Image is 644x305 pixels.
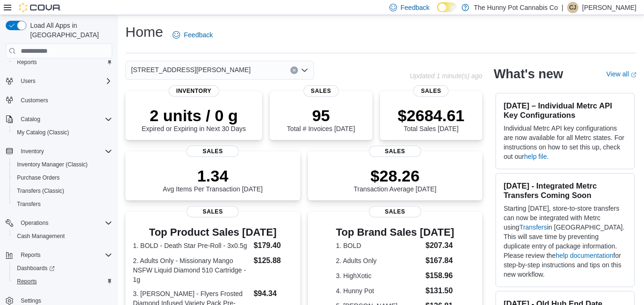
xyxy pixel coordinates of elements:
a: help file [524,153,547,160]
button: Reports [9,275,116,288]
button: Open list of options [301,66,308,74]
span: Inventory [169,85,219,97]
button: Clear input [290,66,298,74]
span: Transfers (Classic) [13,185,112,197]
dd: $167.84 [426,255,454,266]
svg: External link [631,72,636,78]
a: Transfers (Classic) [13,185,68,197]
span: My Catalog (Classic) [13,127,112,138]
a: Reports [13,57,41,68]
p: Starting [DATE], store-to-store transfers can now be integrated with Metrc using in [GEOGRAPHIC_D... [504,204,627,279]
span: Catalog [21,115,40,123]
dd: $207.34 [426,240,454,251]
h3: [DATE] - Integrated Metrc Transfers Coming Soon [504,181,627,200]
a: Dashboards [13,263,58,274]
button: Reports [17,249,44,261]
span: [STREET_ADDRESS][PERSON_NAME] [131,64,251,75]
dt: 4. Hunny Pot [336,286,421,296]
button: Catalog [2,113,116,126]
div: Expired or Expiring in Next 30 Days [142,106,246,132]
span: Reports [17,58,37,66]
button: My Catalog (Classic) [9,126,116,139]
p: [PERSON_NAME] [582,2,636,13]
span: Users [21,77,35,85]
a: Purchase Orders [13,172,64,183]
span: Purchase Orders [13,172,112,183]
dd: $131.50 [426,285,454,297]
button: Catalog [17,114,44,125]
a: My Catalog (Classic) [13,127,73,138]
span: CJ [570,2,577,13]
span: Settings [21,297,41,305]
dd: $158.96 [426,270,454,281]
button: Cash Management [9,230,116,243]
span: Feedback [401,3,429,12]
span: Users [17,75,112,87]
span: Inventory Manager (Classic) [13,159,112,170]
span: Load All Apps in [GEOGRAPHIC_DATA] [26,21,112,40]
span: Dashboards [13,263,112,274]
span: Operations [17,217,112,229]
a: View allExternal link [606,70,636,78]
div: Total Sales [DATE] [397,106,464,132]
button: Reports [2,248,116,262]
dd: $179.40 [254,240,293,251]
a: Reports [13,276,41,287]
h1: Home [125,23,163,41]
div: Total # Invoices [DATE] [287,106,355,132]
p: 2 units / 0 g [142,106,246,125]
dd: $94.34 [254,288,293,299]
span: Sales [303,85,339,97]
span: Operations [21,219,49,227]
p: $28.26 [354,166,437,185]
dt: 3. HighXotic [336,271,421,280]
button: Customers [2,93,116,107]
span: Reports [17,249,112,261]
span: Transfers [17,200,41,208]
button: Transfers [9,198,116,211]
span: Reports [17,278,37,285]
button: Operations [2,216,116,230]
button: Purchase Orders [9,171,116,184]
a: Inventory Manager (Classic) [13,159,91,170]
button: Users [2,74,116,88]
span: Sales [369,206,421,217]
p: $2684.61 [397,106,464,125]
dt: 1. BOLD [336,241,421,250]
dt: 2. Adults Only - Missionary Mango NSFW Liquid Diamond 510 Cartridge - 1g [133,256,250,284]
p: 1.34 [163,166,263,185]
a: Cash Management [13,231,68,242]
span: Cash Management [17,232,65,240]
dt: 2. Adults Only [336,256,421,265]
h2: What's new [494,66,563,82]
button: Users [17,75,39,87]
button: Transfers (Classic) [9,184,116,198]
span: Dark Mode [437,12,438,13]
span: Inventory Manager (Classic) [17,161,88,168]
span: Sales [369,146,421,157]
a: Dashboards [9,262,116,275]
span: Inventory [17,146,112,157]
span: Transfers (Classic) [17,187,64,195]
span: Sales [413,85,449,97]
button: Inventory [2,145,116,158]
h3: Top Product Sales [DATE] [133,227,293,238]
span: Sales [187,206,239,217]
button: Inventory [17,146,48,157]
a: Feedback [169,25,216,44]
input: Dark Mode [437,2,457,12]
p: 95 [287,106,355,125]
a: Customers [17,95,52,106]
h3: Top Brand Sales [DATE] [336,227,454,238]
button: Inventory Manager (Classic) [9,158,116,171]
dt: 1. BOLD - Death Star Pre-Roll - 3x0.5g [133,241,250,250]
a: help documentation [556,252,613,259]
span: My Catalog (Classic) [17,129,69,136]
p: The Hunny Pot Cannabis Co [474,2,558,13]
span: Reports [13,57,112,68]
span: Reports [21,251,41,259]
a: Transfers [13,198,44,210]
img: Cova [19,3,61,12]
span: Inventory [21,148,44,155]
span: Customers [17,94,112,106]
